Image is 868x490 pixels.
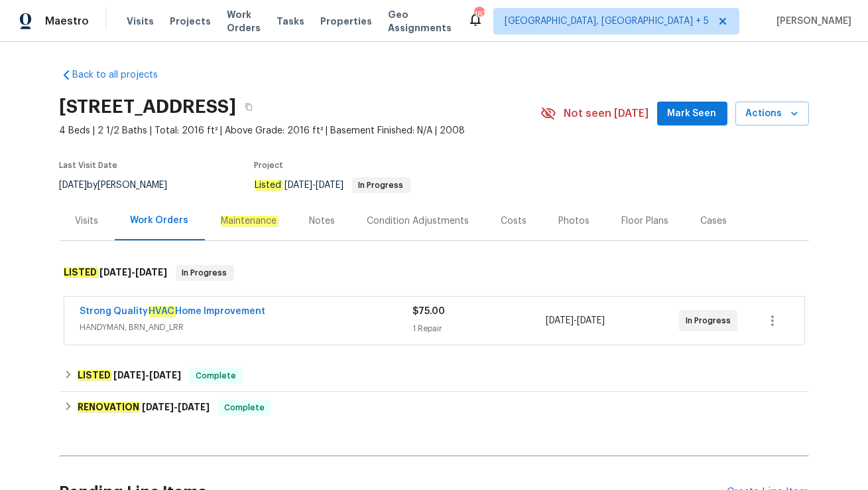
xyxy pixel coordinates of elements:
[142,402,174,412] span: [DATE]
[505,15,709,28] span: [GEOGRAPHIC_DATA], [GEOGRAPHIC_DATA] + 5
[80,321,413,334] span: HANDYMAN, BRN_AND_LRR
[113,370,181,380] span: -
[320,15,372,28] span: Properties
[668,106,717,122] span: Mark Seen
[60,68,187,82] a: Back to all projects
[686,314,736,327] span: In Progress
[622,214,669,228] div: Floor Plans
[60,360,809,392] div: LISTED [DATE]-[DATE]Complete
[353,181,409,189] span: In Progress
[255,161,284,169] span: Project
[771,15,851,28] span: [PERSON_NAME]
[60,252,809,294] div: LISTED [DATE]-[DATE]In Progress
[285,181,313,190] span: [DATE]
[577,316,605,325] span: [DATE]
[77,402,140,412] em: RENOVATION
[221,216,278,226] em: Maintenance
[149,370,181,380] span: [DATE]
[227,8,261,35] span: Work Orders
[564,107,649,120] span: Not seen [DATE]
[142,402,210,412] span: -
[501,214,527,228] div: Costs
[190,369,241,382] span: Complete
[60,181,88,190] span: [DATE]
[546,314,605,327] span: -
[149,306,176,317] em: HVAC
[277,17,304,26] span: Tasks
[559,214,590,228] div: Photos
[170,15,211,28] span: Projects
[285,181,344,190] span: -
[177,266,233,280] span: In Progress
[546,316,574,325] span: [DATE]
[178,402,210,412] span: [DATE]
[60,177,184,193] div: by [PERSON_NAME]
[735,102,809,126] button: Actions
[237,95,261,119] button: Copy Address
[60,100,237,114] h2: [STREET_ADDRESS]
[60,161,118,169] span: Last Visit Date
[746,106,798,122] span: Actions
[413,307,446,316] span: $75.00
[255,180,282,191] em: Listed
[60,392,809,424] div: RENOVATION [DATE]-[DATE]Complete
[77,370,111,380] em: LISTED
[657,102,727,126] button: Mark Seen
[100,268,168,277] span: -
[367,214,469,228] div: Condition Adjustments
[316,181,344,190] span: [DATE]
[60,124,540,137] span: 4 Beds | 2 1/2 Baths | Total: 2016 ft² | Above Grade: 2016 ft² | Basement Finished: N/A | 2008
[413,322,546,335] div: 1 Repair
[136,268,168,277] span: [DATE]
[64,267,98,278] em: LISTED
[219,401,270,414] span: Complete
[80,306,266,317] a: Strong QualityHVACHome Improvement
[100,268,132,277] span: [DATE]
[131,214,189,227] div: Work Orders
[388,8,452,35] span: Geo Assignments
[127,15,154,28] span: Visits
[701,214,727,228] div: Cases
[45,15,89,28] span: Maestro
[76,214,99,228] div: Visits
[113,370,145,380] span: [DATE]
[474,8,483,21] div: 187
[310,214,336,228] div: Notes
